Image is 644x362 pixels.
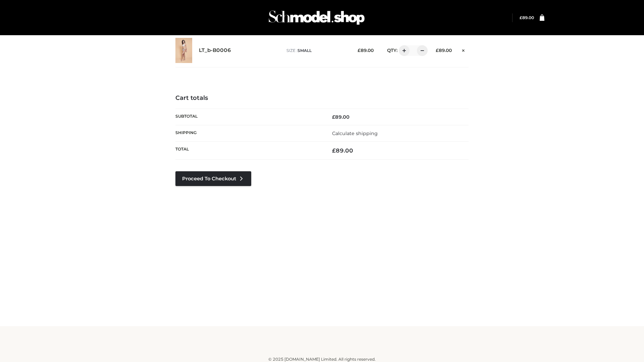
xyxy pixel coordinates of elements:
span: SMALL [298,48,312,53]
th: Total [175,142,322,160]
span: £ [332,147,336,154]
span: £ [358,48,361,53]
h4: Cart totals [175,95,469,102]
div: QTY: [380,45,425,56]
th: Subtotal [175,109,322,125]
bdi: 89.00 [332,114,350,120]
th: Shipping [175,125,322,141]
p: size : [286,48,347,54]
a: Calculate shipping [332,130,378,136]
span: £ [332,114,335,120]
img: Schmodel Admin 964 [266,4,367,31]
bdi: 89.00 [358,48,374,53]
bdi: 89.00 [436,48,452,53]
bdi: 89.00 [520,15,534,20]
a: Remove this item [459,45,469,54]
span: £ [520,15,522,20]
a: LT_b-B0006 [199,47,231,54]
a: Proceed to Checkout [175,171,251,186]
bdi: 89.00 [332,147,353,154]
span: £ [436,48,439,53]
a: £89.00 [520,15,534,20]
